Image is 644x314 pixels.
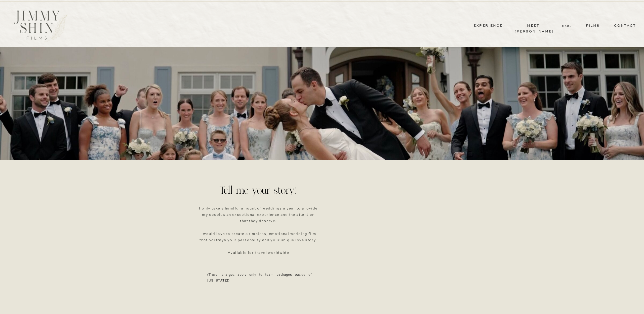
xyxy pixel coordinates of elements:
h1: Tell me your story! [219,185,297,202]
a: experience [469,23,507,29]
a: meet [PERSON_NAME] [515,23,552,29]
p: (Travel charges apply only to team packages ouside of [US_STATE]) [207,272,312,277]
a: contact [607,23,643,29]
h3: I only take a handful amount of weddings a year to provide my couples an exceptional experience a... [199,205,318,258]
a: films [581,23,605,29]
a: BLOG [560,23,572,28]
